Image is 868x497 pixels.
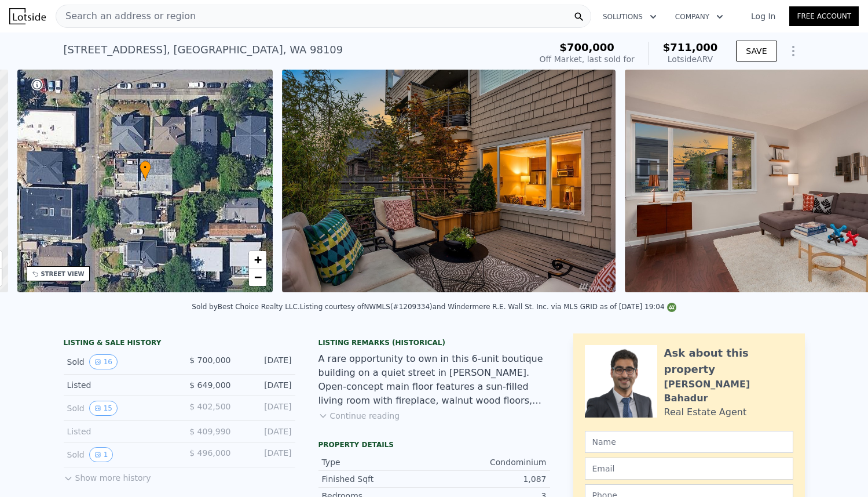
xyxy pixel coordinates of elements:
[140,161,151,181] div: •
[64,338,295,350] div: LISTING & SALE HISTORY
[737,10,789,22] a: Log In
[663,41,718,53] span: $711,000
[240,354,292,369] div: [DATE]
[140,162,151,173] span: •
[664,345,793,378] div: Ask about this property
[666,6,733,27] button: Company
[254,252,262,267] span: +
[9,8,46,24] img: Lotside
[254,270,262,284] span: −
[192,303,299,311] div: Sold by Best Choice Realty LLC .
[67,426,170,437] div: Listed
[67,401,170,416] div: Sold
[318,410,400,422] button: Continue reading
[64,42,343,58] div: [STREET_ADDRESS] , [GEOGRAPHIC_DATA] , WA 98109
[64,467,151,484] button: Show more history
[559,41,614,53] span: $700,000
[189,427,230,436] span: $ 409,990
[667,303,676,312] img: NWMLS Logo
[322,456,434,468] div: Type
[318,338,550,347] div: Listing Remarks (Historical)
[434,456,547,468] div: Condominium
[585,431,793,453] input: Name
[585,458,793,480] input: Email
[322,473,434,485] div: Finished Sqft
[41,270,85,278] div: STREET VIEW
[189,355,230,365] span: $ 700,000
[540,53,635,65] div: Off Market, last sold for
[89,401,118,416] button: View historical data
[189,448,230,458] span: $ 496,000
[249,269,266,286] a: Zoom out
[300,303,676,311] div: Listing courtesy of NWMLS (#1209334) and Windermere R.E. Wall St. Inc. via MLS GRID as of [DATE] ...
[89,447,113,462] button: View historical data
[318,440,550,449] div: Property details
[56,9,196,23] span: Search an address or region
[67,447,170,462] div: Sold
[240,379,292,391] div: [DATE]
[249,251,266,269] a: Zoom in
[434,473,547,485] div: 1,087
[89,354,118,369] button: View historical data
[282,70,616,292] img: Sale: 115476030 Parcel: 98161702
[67,379,170,391] div: Listed
[318,352,550,408] div: A rare opportunity to own in this 6-unit boutique building on a quiet street in [PERSON_NAME]. Op...
[67,354,170,369] div: Sold
[664,405,747,419] div: Real Estate Agent
[189,380,230,390] span: $ 649,000
[664,378,793,405] div: [PERSON_NAME] Bahadur
[736,41,777,61] button: SAVE
[189,402,230,411] span: $ 402,500
[240,426,292,437] div: [DATE]
[240,401,292,416] div: [DATE]
[663,53,718,65] div: Lotside ARV
[240,447,292,462] div: [DATE]
[782,39,805,63] button: Show Options
[789,6,859,26] a: Free Account
[594,6,666,27] button: Solutions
